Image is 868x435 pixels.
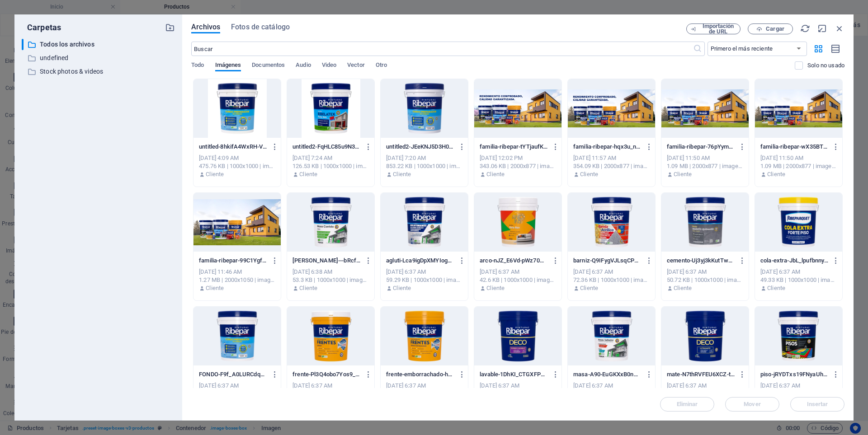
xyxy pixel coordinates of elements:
[667,382,743,390] div: [DATE] 6:37 AM
[480,370,547,379] p: lavable-1DhKI_CTGXFPNIn0VKxY3w.webp
[40,66,158,77] p: Stock photos & videos
[376,60,387,72] span: Otro
[386,257,454,265] p: agluti-Lca9igDpXMYIogGRQyeOcQ.webp
[667,276,743,284] div: 50.72 KB | 1000x1000 | image/webp
[292,257,360,265] p: acri---bRcftTLSzJrM46agfpOQ.webp
[480,143,547,151] p: familia-ribepar-tYTjaufK8O2KLuCkN7LP7A.jpg
[573,370,641,379] p: masa-A90-EuGKXxB0nHtynFoz3Q.webp
[199,276,275,284] div: 1.27 MB | 2000x1050 | image/jpeg
[817,23,827,33] i: Minimizar
[299,284,317,292] p: Cliente
[667,370,735,379] p: mate-N7thRVFEU6XCZ-ty1Q24iA.webp
[386,143,454,151] p: untitled2-JEeKNJ5D3H0tX9TnCc6InA.png
[573,143,641,151] p: familia-ribepar-hqx3u_nZOxWepg86ndAJiQ.jpg
[191,22,220,33] span: Archivos
[700,23,736,34] span: Importación de URL
[667,162,743,170] div: 1.09 MB | 2000x877 | image/jpeg
[199,154,275,162] div: [DATE] 4:09 AM
[199,370,267,379] p: FONDO-F9f_A0LURCdq1DCFZJZC5w.webp
[480,276,556,284] div: 42.6 KB | 1000x1000 | image/webp
[480,382,556,390] div: [DATE] 6:37 AM
[199,143,267,151] p: untitled-8hkifA4WxRH-V0J8PTEYuA.jpg
[393,170,411,178] p: Cliente
[386,276,462,284] div: 59.29 KB | 1000x1000 | image/webp
[835,23,844,33] i: Cerrar
[686,23,741,34] button: Importación de URL
[573,257,641,265] p: barniz-Q9IFygVJLsqCPaBZefCuTg.webp
[766,26,784,32] span: Cargar
[760,257,828,265] p: cola-extra-JbL_lpufbnnyjW-SvUYuoQ.webp
[292,143,360,151] p: untitled2-FqHLC85u9N35q1Pl_Yfhzw.jpg
[807,61,844,70] p: Solo muestra los archivos que no están usándose en el sitio web. Los archivos añadidos durante es...
[299,170,317,178] p: Cliente
[231,22,290,33] span: Fotos de catálogo
[292,162,369,170] div: 126.53 KB | 1000x1000 | image/jpeg
[165,23,175,33] i: Crear carpeta
[347,60,365,72] span: Vector
[322,60,336,72] span: Video
[760,268,837,276] div: [DATE] 6:37 AM
[580,284,598,292] p: Cliente
[580,170,598,178] p: Cliente
[760,370,828,379] p: piso-jRYDTxs19FNyaUhGKx476A.webp
[480,257,547,265] p: arco-nJZ_E6Vd-pWz70G-2chW6w.webp
[215,60,241,72] span: Imágenes
[674,170,692,178] p: Cliente
[386,268,462,276] div: [DATE] 6:37 AM
[22,52,175,64] div: undefined
[667,154,743,162] div: [DATE] 11:50 AM
[206,284,224,292] p: Cliente
[40,53,158,63] p: undefined
[573,382,650,390] div: [DATE] 6:37 AM
[386,162,462,170] div: 853.22 KB | 1000x1000 | image/png
[748,23,793,34] button: Cargar
[573,162,650,170] div: 354.09 KB | 2000x877 | image/jpeg
[199,268,275,276] div: [DATE] 11:46 AM
[760,154,837,162] div: [DATE] 11:50 AM
[800,23,810,33] i: Volver a cargar
[40,19,411,426] a: Látex acrílico profesional
[486,170,505,178] p: Cliente
[573,154,650,162] div: [DATE] 11:57 AM
[199,162,275,170] div: 475.76 KB | 1000x1000 | image/jpeg
[386,370,454,379] p: frente-emborrachado-hRADMM8QVGf5Mm8mtZnmuQ.webp
[292,268,369,276] div: [DATE] 6:38 AM
[292,154,369,162] div: [DATE] 7:24 AM
[480,154,556,162] div: [DATE] 12:02 PM
[292,276,369,284] div: 53.3 KB | 1000x1000 | image/webp
[22,39,24,50] div: ​
[296,60,311,72] span: Audio
[40,39,158,50] p: Todos los archivos
[760,143,828,151] p: familia-ribepar-wX35BTUFOt1HObdJWgIAmQ.jpg
[206,170,224,178] p: Cliente
[486,284,505,292] p: Cliente
[386,382,462,390] div: [DATE] 6:37 AM
[252,60,285,72] span: Documentos
[667,143,735,151] p: familia-ribepar-76pYymDK3uCiZeWN7E164g.jpg
[292,370,360,379] p: frente-Pl3Q4obo7Yos9_uId70N5w.webp
[760,276,837,284] div: 49.33 KB | 1000x1000 | image/webp
[22,66,175,77] div: Stock photos & videos
[386,154,462,162] div: [DATE] 7:20 AM
[191,42,693,56] input: Buscar
[199,257,267,265] p: familia-ribepar-99C1YgfdeAkGJlCExcrtkA.jpg
[292,382,369,390] div: [DATE] 6:37 AM
[767,170,785,178] p: Cliente
[767,284,785,292] p: Cliente
[480,162,556,170] div: 343.06 KB | 2000x877 | image/jpeg
[22,22,61,33] p: Carpetas
[393,284,411,292] p: Cliente
[573,276,650,284] div: 72.36 KB | 1000x1000 | image/webp
[667,268,743,276] div: [DATE] 6:37 AM
[674,284,692,292] p: Cliente
[667,257,735,265] p: cemento-Uj3yj3kKutTwyzGxhGngbw.webp
[199,382,275,390] div: [DATE] 6:37 AM
[760,382,837,390] div: [DATE] 6:37 AM
[573,268,650,276] div: [DATE] 6:37 AM
[191,60,204,72] span: Todo
[480,268,556,276] div: [DATE] 6:37 AM
[760,162,837,170] div: 1.09 MB | 2000x877 | image/jpeg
